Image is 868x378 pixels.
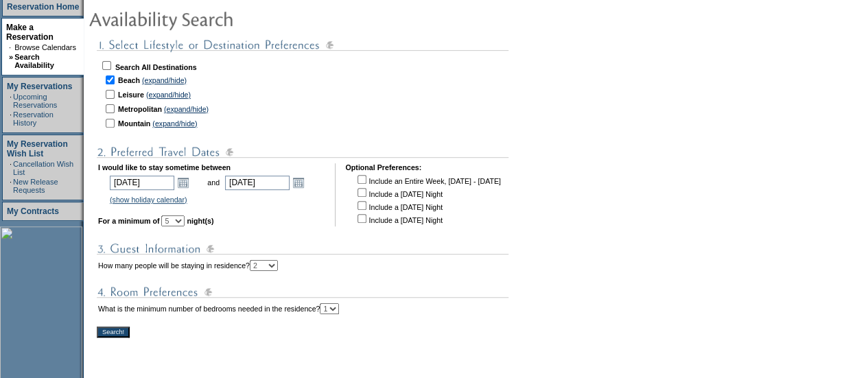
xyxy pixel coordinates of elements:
input: Date format: M/D/Y. Shortcut keys: [T] for Today. [UP] or [.] for Next Day. [DOWN] or [,] for Pre... [225,176,290,190]
a: (expand/hide) [146,91,191,99]
b: » [9,53,13,61]
a: My Reservations [7,82,72,91]
b: For a minimum of [98,217,159,225]
a: (show holiday calendar) [110,196,187,204]
a: My Reservation Wish List [7,139,68,158]
td: · [10,178,12,194]
b: I would like to stay sometime between [98,163,231,172]
b: Mountain [118,119,150,128]
a: Open the calendar popup. [291,175,306,190]
b: Search All Destinations [115,63,197,71]
td: and [205,173,222,192]
a: (expand/hide) [152,119,197,128]
td: · [10,110,12,127]
a: Upcoming Reservations [13,93,57,109]
a: Open the calendar popup. [176,175,191,190]
td: Include an Entire Week, [DATE] - [DATE] Include a [DATE] Night Include a [DATE] Night Include a [... [355,173,500,225]
input: Search! [97,327,130,338]
td: What is the minimum number of bedrooms needed in the residence? [98,303,339,314]
a: (expand/hide) [142,76,187,84]
a: (expand/hide) [164,105,209,113]
a: Search Availability [14,53,54,69]
td: · [10,160,12,176]
a: New Release Requests [13,178,58,194]
a: Cancellation Wish List [13,160,73,176]
a: Browse Calendars [14,43,76,51]
input: Date format: M/D/Y. Shortcut keys: [T] for Today. [UP] or [.] for Next Day. [DOWN] or [,] for Pre... [110,176,174,190]
b: Optional Preferences: [345,163,421,172]
a: Reservation Home [7,2,79,12]
td: · [9,43,13,51]
a: Make a Reservation [6,23,54,42]
b: Metropolitan [118,105,162,113]
td: · [10,93,12,109]
a: Reservation History [13,110,54,127]
td: How many people will be staying in residence? [98,260,278,271]
b: Leisure [118,91,144,99]
img: pgTtlAvailabilitySearch.gif [89,5,363,32]
a: My Contracts [7,206,59,216]
b: night(s) [187,217,213,225]
b: Beach [118,76,140,84]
